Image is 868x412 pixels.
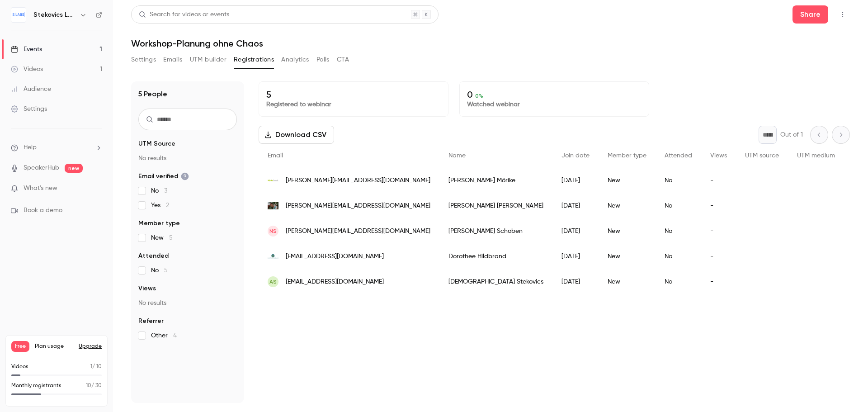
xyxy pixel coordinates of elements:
[599,193,656,218] div: New
[439,218,552,244] div: [PERSON_NAME] Schöben
[599,218,656,244] div: New
[163,52,182,67] button: Emails
[151,233,173,242] span: New
[11,382,61,390] p: Monthly registrants
[467,100,642,109] p: Watched webinar
[656,269,701,294] div: No
[138,172,189,181] span: Email verified
[259,126,334,144] button: Download CSV
[11,341,29,352] span: Free
[138,154,237,163] p: No results
[701,269,736,294] div: -
[780,130,803,139] p: Out of 1
[173,332,177,339] span: 4
[793,5,828,24] button: Share
[164,267,168,274] span: 5
[286,252,384,261] span: [EMAIL_ADDRESS][DOMAIN_NAME]
[86,383,91,388] span: 10
[701,244,736,269] div: -
[65,164,83,173] span: new
[656,193,701,218] div: No
[439,168,552,193] div: [PERSON_NAME] Mörike
[138,139,175,148] span: UTM Source
[11,45,42,54] div: Events
[138,251,169,260] span: Attended
[169,235,173,241] span: 5
[665,152,692,159] span: Attended
[467,89,642,100] p: 0
[90,364,92,369] span: 1
[656,244,701,269] div: No
[11,143,102,152] li: help-dropdown-opener
[552,168,599,193] div: [DATE]
[139,10,229,19] div: Search for videos or events
[11,8,26,22] img: Stekovics LABS
[24,163,59,173] a: SpeakerHub
[86,382,102,390] p: / 30
[552,193,599,218] div: [DATE]
[316,52,330,67] button: Polls
[24,143,37,152] span: Help
[337,52,349,67] button: CTA
[151,331,177,340] span: Other
[11,85,51,94] div: Audience
[190,52,226,67] button: UTM builder
[90,363,102,371] p: / 10
[656,168,701,193] div: No
[35,343,73,350] span: Plan usage
[131,38,850,49] h1: Workshop-Planung ohne Chaos
[79,343,102,350] button: Upgrade
[138,317,164,326] span: Referrer
[138,139,237,340] section: facet-groups
[269,278,277,286] span: AS
[24,184,57,193] span: What's new
[268,254,278,259] img: dorothee-hildbrand.de
[710,152,727,159] span: Views
[552,218,599,244] div: [DATE]
[448,152,466,159] span: Name
[656,218,701,244] div: No
[33,10,76,19] h6: Stekovics LABS
[286,227,430,236] span: [PERSON_NAME][EMAIL_ADDRESS][DOMAIN_NAME]
[745,152,779,159] span: UTM source
[561,152,590,159] span: Join date
[268,202,278,209] img: lenakaul.de
[151,266,168,275] span: No
[286,201,430,211] span: [PERSON_NAME][EMAIL_ADDRESS][DOMAIN_NAME]
[701,218,736,244] div: -
[266,100,441,109] p: Registered to webinar
[286,176,430,185] span: [PERSON_NAME][EMAIL_ADDRESS][DOMAIN_NAME]
[475,93,483,99] span: 0 %
[552,244,599,269] div: [DATE]
[281,52,309,67] button: Analytics
[439,193,552,218] div: [PERSON_NAME] [PERSON_NAME]
[701,193,736,218] div: -
[151,201,169,210] span: Yes
[151,186,167,195] span: No
[599,168,656,193] div: New
[701,168,736,193] div: -
[439,269,552,294] div: [DEMOGRAPHIC_DATA] Stekovics
[138,89,167,99] h1: 5 People
[164,188,167,194] span: 3
[268,152,283,159] span: Email
[131,52,156,67] button: Settings
[552,269,599,294] div: [DATE]
[599,269,656,294] div: New
[11,363,28,371] p: Videos
[608,152,646,159] span: Member type
[138,219,180,228] span: Member type
[24,206,62,215] span: Book a demo
[11,104,47,114] div: Settings
[599,244,656,269] div: New
[166,202,169,208] span: 2
[138,284,156,293] span: Views
[234,52,274,67] button: Registrations
[286,277,384,287] span: [EMAIL_ADDRESS][DOMAIN_NAME]
[269,227,277,235] span: NS
[266,89,441,100] p: 5
[268,175,278,186] img: sales4good.org
[439,244,552,269] div: Dorothee Hildbrand
[797,152,835,159] span: UTM medium
[138,298,237,308] p: No results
